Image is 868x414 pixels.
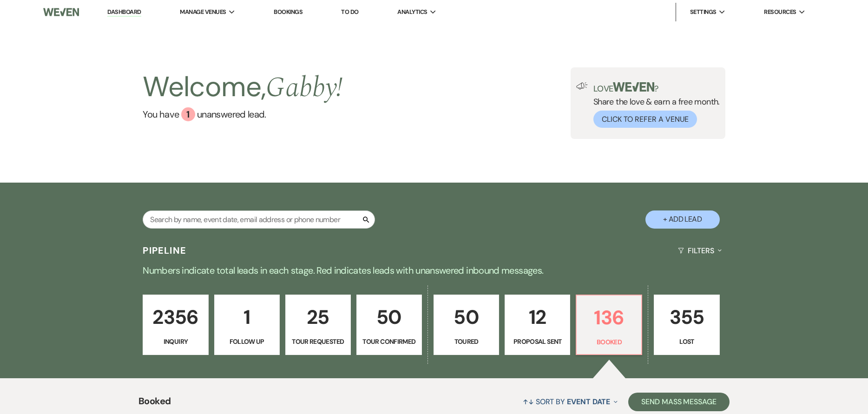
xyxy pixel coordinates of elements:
[107,8,141,17] a: Dashboard
[266,66,342,109] span: Gabby !
[523,397,534,407] span: ↑↓
[143,67,342,107] h2: Welcome,
[43,2,79,22] img: Weven Logo
[660,302,713,333] p: 355
[690,7,717,17] span: Settings
[613,82,654,92] img: weven-logo-green.svg
[356,295,422,355] a: 50Tour Confirmed
[214,295,280,355] a: 1Follow Up
[149,302,202,333] p: 2356
[143,295,208,355] a: 2356Inquiry
[362,336,416,347] p: Tour Confirmed
[582,337,636,347] p: Booked
[285,295,351,355] a: 25Tour Requested
[674,238,725,263] button: Filters
[143,210,375,229] input: Search by name, event date, email address or phone number
[645,210,720,229] button: + Add Lead
[362,302,416,333] p: 50
[181,107,195,121] div: 1
[567,397,610,407] span: Event Date
[341,8,358,16] a: To Do
[593,82,720,93] p: Love ?
[274,8,302,16] a: Bookings
[434,295,499,355] a: 50Toured
[99,263,769,278] p: Numbers indicate total leads in each stage. Red indicates leads with unanswered inbound messages.
[576,82,588,90] img: loud-speaker-illustration.svg
[220,302,274,333] p: 1
[660,336,713,347] p: Lost
[291,336,345,347] p: Tour Requested
[397,7,427,17] span: Analytics
[588,82,720,128] div: Share the love & earn a free month.
[511,302,564,333] p: 12
[511,336,564,347] p: Proposal Sent
[143,107,342,121] a: You have 1 unanswered lead.
[143,244,186,257] h3: Pipeline
[440,302,493,333] p: 50
[764,7,796,17] span: Resources
[654,295,719,355] a: 355Lost
[220,336,274,347] p: Follow Up
[440,336,493,347] p: Toured
[628,393,730,411] button: Send Mass Message
[505,295,570,355] a: 12Proposal Sent
[180,7,226,17] span: Manage Venues
[582,302,636,333] p: 136
[576,295,642,355] a: 136Booked
[291,302,345,333] p: 25
[593,111,697,128] button: Click to Refer a Venue
[149,336,202,347] p: Inquiry
[138,394,171,414] span: Booked
[519,389,621,414] button: Sort By Event Date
